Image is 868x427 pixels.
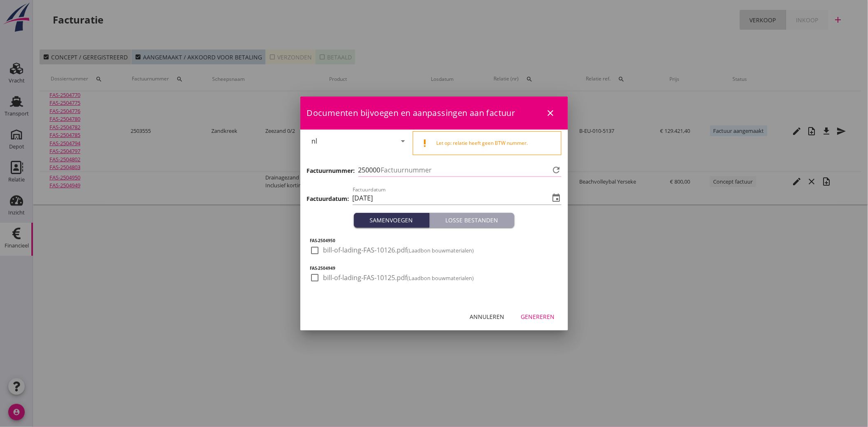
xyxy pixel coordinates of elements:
div: Annuleren [470,312,505,321]
h3: Factuurnummer: [307,166,355,175]
i: priority_high [420,138,430,148]
h5: FAS-2504949 [310,265,558,271]
button: Losse bestanden [430,213,515,228]
small: (Laadbon bouwmaterialen) [407,274,474,282]
span: bill-of-lading-FAS-10126.pdf [323,246,474,255]
small: (Laadbon bouwmaterialen) [407,247,474,254]
i: event [552,193,562,203]
input: Factuurdatum [353,191,550,205]
i: refresh [552,165,562,175]
button: Annuleren [463,309,511,324]
span: bill-of-lading-FAS-10125.pdf [323,274,474,282]
i: close [546,108,556,118]
div: Losse bestanden [433,216,511,224]
div: Let op: relatie heeft geen BTW nummer. [436,139,554,147]
div: Genereren [521,312,555,321]
div: nl [312,137,318,145]
button: Samenvoegen [354,213,430,228]
i: arrow_drop_down [398,136,408,146]
h3: Factuurdatum: [307,194,349,203]
button: Genereren [515,309,562,324]
h5: FAS-2504950 [310,238,558,244]
input: Factuurnummer [381,163,550,177]
div: Documenten bijvoegen en aanpassingen aan factuur [300,97,568,130]
div: Samenvoegen [357,216,426,224]
span: 250000 [358,165,381,175]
